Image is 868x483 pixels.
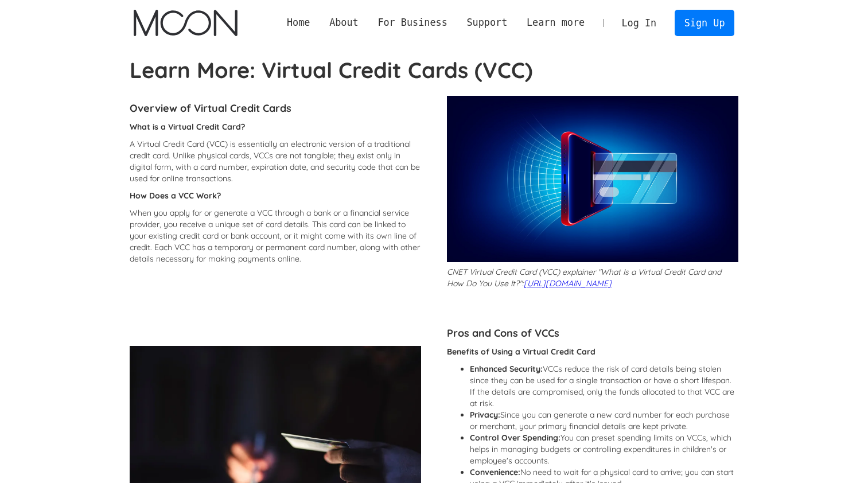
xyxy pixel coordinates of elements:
div: Support [457,15,517,30]
strong: Learn More: Virtual Credit Cards (VCC) [130,56,533,84]
div: Learn more [527,15,585,30]
li: You can preset spending limits on VCCs, which helps in managing budgets or controlling expenditur... [470,432,738,466]
div: For Business [368,15,457,30]
strong: What is a Virtual Credit Card? [130,122,245,132]
p: A Virtual Credit Card (VCC) is essentially an electronic version of a traditional credit card. Un... [130,138,421,184]
h4: Pros and Cons of VCCs [447,326,738,340]
h4: Overview of Virtual Credit Cards [130,102,421,115]
div: For Business [377,15,447,30]
a: Sign Up [675,10,734,36]
a: Home [277,15,320,30]
a: home [134,10,238,36]
a: Log In [612,10,666,36]
strong: Benefits of Using a Virtual Credit Card [447,346,595,357]
img: Moon Logo [134,10,238,36]
p: CNET Virtual Credit Card (VCC) explainer "What Is a Virtual Credit Card and How Do You Use It?": [447,266,738,289]
div: Learn more [517,15,594,30]
strong: Control Over Spending: [470,433,560,443]
div: About [320,15,368,30]
p: When you apply for or generate a VCC through a bank or a financial service provider, you receive ... [130,207,421,264]
strong: Enhanced Security: [470,364,543,374]
div: Support [466,15,507,30]
strong: Privacy: [470,410,500,420]
li: VCCs reduce the risk of card details being stolen since they can be used for a single transaction... [470,363,738,409]
li: Since you can generate a new card number for each purchase or merchant, your primary financial de... [470,409,738,432]
div: About [329,15,359,30]
strong: How Does a VCC Work? [130,190,221,201]
a: [URL][DOMAIN_NAME] [524,278,612,289]
strong: Convenience: [470,467,520,477]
